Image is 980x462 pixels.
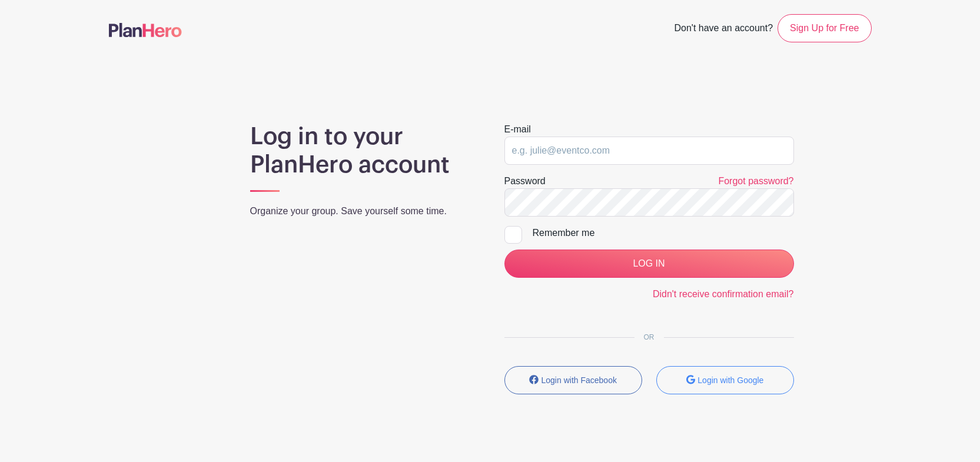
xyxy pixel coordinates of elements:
[656,366,794,394] button: Login with Google
[504,174,546,188] label: Password
[250,122,476,179] h1: Log in to your PlanHero account
[504,122,531,137] label: E-mail
[697,375,763,385] small: Login with Google
[718,176,793,186] a: Forgot password?
[109,23,182,37] img: logo-507f7623f17ff9eddc593b1ce0a138ce2505c220e1c5a4e2b4648c50719b7d32.svg
[674,16,773,42] span: Don't have an account?
[504,137,794,165] input: e.g. julie@eventco.com
[634,333,664,341] span: OR
[504,366,642,394] button: Login with Facebook
[504,250,794,278] input: LOG IN
[533,226,794,240] div: Remember me
[250,204,476,218] p: Organize your group. Save yourself some time.
[778,14,871,42] a: Sign Up for Free
[542,375,617,385] small: Login with Facebook
[653,289,794,299] a: Didn't receive confirmation email?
